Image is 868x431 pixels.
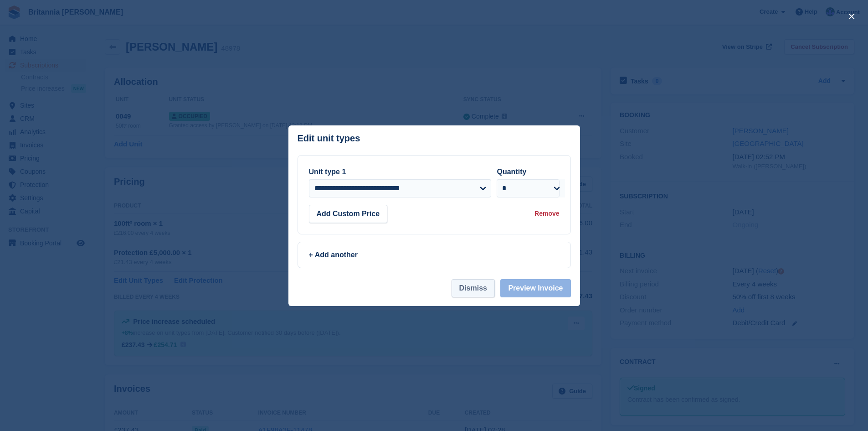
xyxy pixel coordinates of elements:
[309,205,388,223] button: Add Custom Price
[452,279,495,297] button: Dismiss
[500,279,570,297] button: Preview Invoice
[844,9,859,24] button: close
[298,242,571,268] a: + Add another
[497,168,526,176] label: Quantity
[298,133,360,144] p: Edit unit types
[309,249,560,260] div: + Add another
[309,168,346,176] label: Unit type 1
[534,209,559,218] div: Remove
